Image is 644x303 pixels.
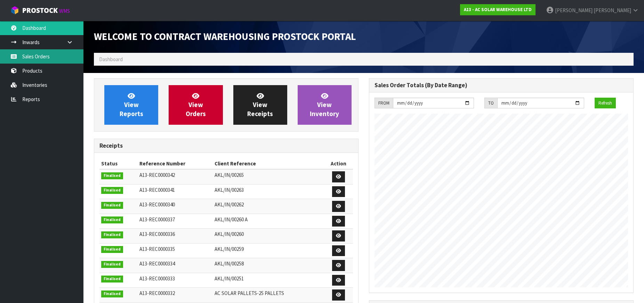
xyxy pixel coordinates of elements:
a: ViewInventory [298,85,352,125]
span: Finalised [101,202,123,209]
th: Reference Number [138,158,213,169]
span: AKL/IN/00260 A [215,216,248,223]
span: ProStock [22,6,58,15]
span: AKL/IN/00258 [215,260,244,267]
span: Finalised [101,261,123,268]
small: WMS [59,8,70,14]
span: A13-REC0000336 [139,231,175,237]
span: A13-REC0000334 [139,260,175,267]
strong: A13 - AC SOLAR WAREHOUSE LTD [464,7,532,13]
div: FROM [375,98,393,109]
span: AKL/IN/00259 [215,246,244,252]
span: A13-REC0000341 [139,187,175,193]
span: [PERSON_NAME] [594,7,631,14]
span: Finalised [101,290,123,297]
span: AKL/IN/00251 [215,275,244,282]
span: View Orders [186,92,206,118]
span: [PERSON_NAME] [555,7,593,14]
a: ViewReports [104,85,158,125]
span: View Reports [120,92,143,118]
span: A13-REC0000332 [139,290,175,296]
span: View Receipts [247,92,273,118]
span: Finalised [101,216,123,223]
th: Client Reference [213,158,324,169]
span: Finalised [101,231,123,238]
a: ViewOrders [169,85,223,125]
h3: Receipts [99,142,353,149]
span: A13-REC0000335 [139,246,175,252]
a: ViewReceipts [233,85,287,125]
span: AC SOLAR PALLETS-25 PALLETS [215,290,284,296]
span: A13-REC0000333 [139,275,175,282]
th: Status [99,158,138,169]
button: Refresh [595,98,616,109]
span: AKL/IN/00263 [215,187,244,193]
th: Action [324,158,353,169]
span: Finalised [101,187,123,194]
span: Welcome to Contract Warehousing ProStock Portal [94,30,356,43]
span: AKL/IN/00260 [215,231,244,237]
span: Finalised [101,246,123,253]
div: TO [484,98,497,109]
img: cube-alt.png [10,6,19,15]
span: AKL/IN/00265 [215,172,244,178]
h3: Sales Order Totals (By Date Range) [375,82,628,89]
span: Finalised [101,276,123,282]
span: A13-REC0000337 [139,216,175,223]
span: A13-REC0000342 [139,172,175,178]
span: View Inventory [310,92,339,118]
span: Dashboard [99,56,123,63]
span: AKL/IN/00262 [215,201,244,208]
span: A13-REC0000340 [139,201,175,208]
span: Finalised [101,172,123,179]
